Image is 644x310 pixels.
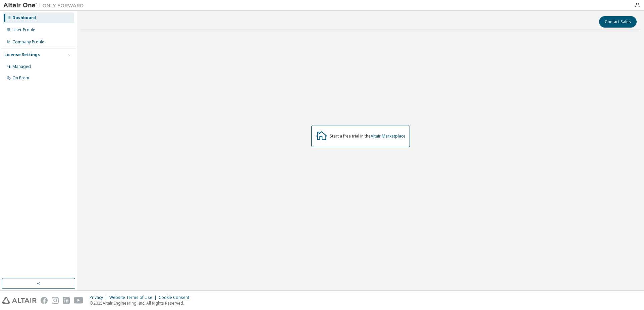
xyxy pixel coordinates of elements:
div: Dashboard [12,15,36,21]
div: Privacy [90,295,109,300]
img: youtube.svg [74,297,84,304]
div: User Profile [12,27,35,33]
div: Start a free trial in the [330,133,406,139]
img: Altair One [3,2,87,9]
p: © 2025 Altair Engineering, Inc. All Rights Reserved. [90,300,193,306]
div: Cookie Consent [159,295,193,300]
img: facebook.svg [41,297,48,304]
div: Website Terms of Use [109,295,159,300]
div: On Prem [12,75,29,81]
button: Contact Sales [599,16,637,28]
div: Managed [12,64,31,69]
div: Company Profile [12,39,44,45]
img: altair_logo.svg [2,297,37,304]
img: linkedin.svg [63,297,70,304]
a: Altair Marketplace [371,133,406,139]
div: License Settings [4,52,40,57]
img: instagram.svg [52,297,59,304]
